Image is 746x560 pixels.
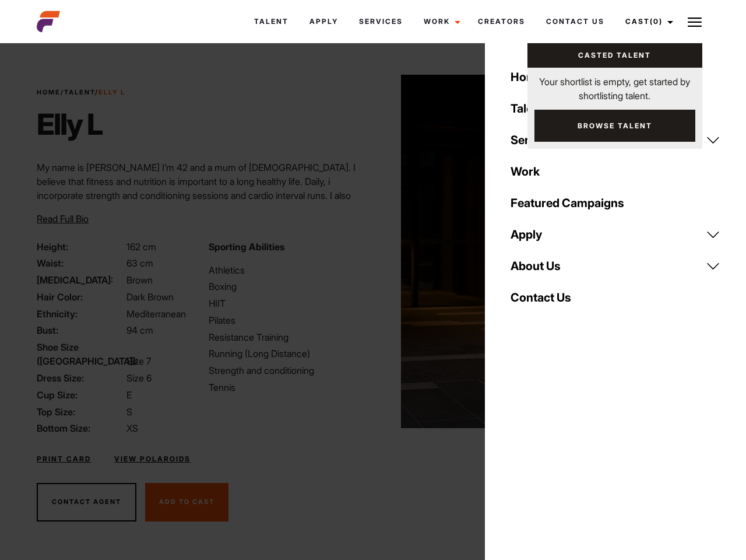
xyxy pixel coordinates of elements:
[37,421,124,435] span: Bottom Size:
[126,291,174,303] span: Dark Brown
[37,87,125,97] span: / /
[209,346,366,360] li: Running (Long Distance)
[467,6,536,37] a: Creators
[37,405,124,419] span: Top Size:
[527,68,702,103] p: Your shortlist is empty, get started by shortlisting talent.
[159,498,214,506] span: Add To Cast
[145,483,228,521] button: Add To Cast
[37,88,61,96] a: Home
[37,483,136,521] button: Contact Agent
[126,406,132,418] span: S
[688,15,702,29] img: Burger icon
[209,313,366,327] li: Pilates
[37,10,60,33] img: cropped-aefm-brand-fav-22-square.png
[504,124,727,156] a: Services
[349,6,413,37] a: Services
[37,256,124,270] span: Waist:
[37,454,91,464] a: Print Card
[504,250,727,282] a: About Us
[37,212,89,226] button: Read Full Bio
[98,88,125,96] strong: Elly L
[37,213,89,225] span: Read Full Bio
[126,257,153,269] span: 63 cm
[37,240,124,254] span: Height:
[650,17,663,26] span: (0)
[413,6,467,37] a: Work
[114,454,191,464] a: View Polaroids
[64,88,95,96] a: Talent
[126,241,156,253] span: 162 cm
[37,107,125,142] h1: Elly L
[244,6,299,37] a: Talent
[504,282,727,313] a: Contact Us
[209,241,284,253] strong: Sporting Abilities
[126,389,132,401] span: E
[37,307,124,321] span: Ethnicity:
[209,363,366,377] li: Strength and conditioning
[37,388,124,402] span: Cup Size:
[536,6,615,37] a: Contact Us
[299,6,349,37] a: Apply
[504,219,727,250] a: Apply
[534,110,695,142] a: Browse Talent
[209,380,366,394] li: Tennis
[126,274,153,286] span: Brown
[37,273,124,287] span: [MEDICAL_DATA]:
[209,263,366,277] li: Athletics
[615,6,680,37] a: Cast(0)
[126,308,186,320] span: Mediterranean
[37,290,124,304] span: Hair Color:
[209,330,366,344] li: Resistance Training
[209,279,366,293] li: Boxing
[504,156,727,187] a: Work
[126,355,151,367] span: Size 7
[126,372,152,384] span: Size 6
[504,61,727,93] a: Home
[126,422,138,434] span: XS
[126,324,153,336] span: 94 cm
[37,371,124,385] span: Dress Size:
[37,160,366,258] p: My name is [PERSON_NAME] I’m 42 and a mum of [DEMOGRAPHIC_DATA]. I believe that fitness and nutri...
[209,296,366,310] li: HIIT
[37,340,124,368] span: Shoe Size ([GEOGRAPHIC_DATA]):
[504,187,727,219] a: Featured Campaigns
[37,323,124,337] span: Bust:
[527,43,702,68] a: Casted Talent
[504,93,727,124] a: Talent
